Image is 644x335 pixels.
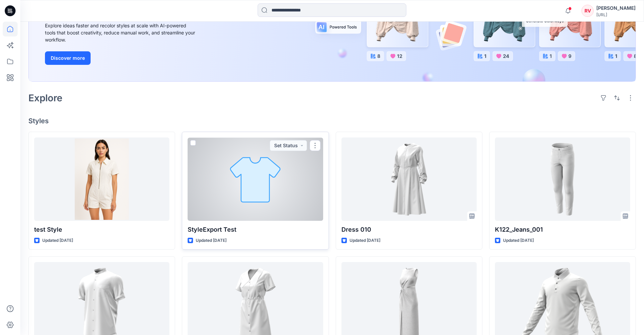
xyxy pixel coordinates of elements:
div: [URL] [596,12,636,17]
p: Updated [DATE] [196,237,226,244]
a: Discover more [45,51,197,65]
p: Updated [DATE] [350,237,380,244]
button: Discover more [45,51,91,65]
p: Updated [DATE] [42,237,73,244]
a: Dress 010 [341,137,477,221]
div: Explore ideas faster and recolor styles at scale with AI-powered tools that boost creativity, red... [45,22,197,43]
p: Updated [DATE] [503,237,534,244]
h2: Explore [28,93,63,103]
a: test Style [34,137,169,221]
p: StyleExport Test [188,225,323,234]
p: Dress 010 [341,225,477,234]
a: StyleExport Test [188,137,323,221]
p: K122_Jeans_001 [495,225,630,234]
p: test Style [34,225,169,234]
div: [PERSON_NAME] [596,4,636,12]
a: K122_Jeans_001 [495,137,630,221]
div: RV [581,5,594,17]
h4: Styles [28,117,636,125]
